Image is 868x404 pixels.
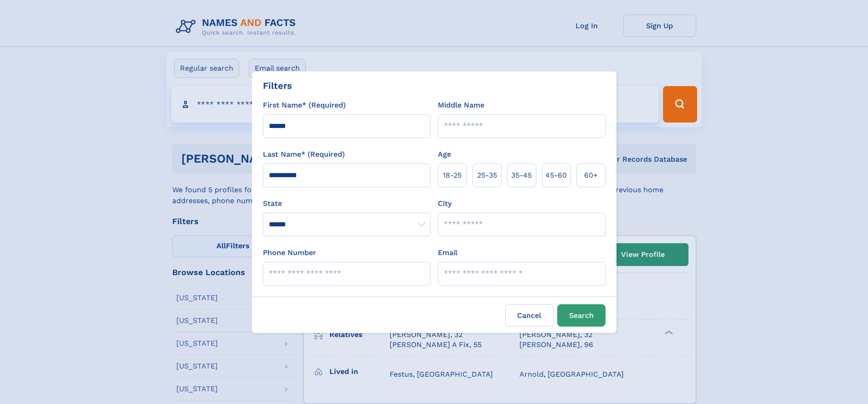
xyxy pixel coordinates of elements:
[511,170,532,181] span: 35‑45
[557,304,606,327] button: Search
[505,304,554,327] label: Cancel
[438,198,452,209] label: City
[545,170,567,181] span: 45‑60
[584,170,598,181] span: 60+
[438,100,484,111] label: Middle Name
[477,170,497,181] span: 25‑35
[443,170,462,181] span: 18‑25
[263,247,316,258] label: Phone Number
[263,100,346,111] label: First Name* (Required)
[438,247,457,258] label: Email
[263,149,345,160] label: Last Name* (Required)
[263,79,292,92] div: Filters
[263,198,431,209] label: State
[438,149,451,160] label: Age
